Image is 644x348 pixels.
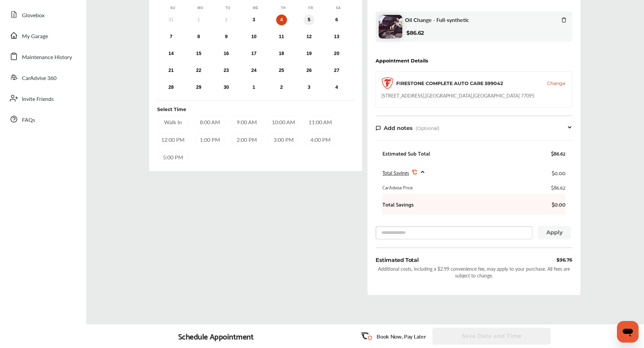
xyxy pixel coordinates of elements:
div: We [252,6,259,10]
div: Choose Sunday, September 28th, 2025 [166,82,176,93]
div: Choose Saturday, September 6th, 2025 [331,15,342,25]
b: Total Savings [382,201,414,208]
div: Choose Friday, September 5th, 2025 [304,15,314,25]
div: $0.00 [552,168,566,177]
span: Maintenance History [22,53,72,62]
span: Glovebox [22,11,45,20]
div: $96.76 [556,256,572,264]
a: FAQs [6,110,79,128]
div: Choose Saturday, September 27th, 2025 [331,65,342,76]
div: Choose Thursday, September 11th, 2025 [276,31,287,42]
img: note-icon.db9493fa.svg [376,125,381,131]
span: FAQs [22,116,35,125]
div: Choose Friday, September 26th, 2025 [304,65,314,76]
a: Invite Friends [6,89,79,107]
div: 12:00 PM [157,133,189,145]
div: Select Time [157,106,186,113]
div: 3:00 PM [268,133,299,145]
div: Choose Tuesday, September 30th, 2025 [221,82,232,93]
div: Choose Monday, September 8th, 2025 [193,31,204,42]
div: Estimated Total [376,256,419,264]
div: 5:00 PM [157,151,189,163]
div: Choose Thursday, September 25th, 2025 [276,65,287,76]
a: CarAdvise 360 [6,69,79,86]
div: Choose Friday, September 12th, 2025 [304,31,314,42]
div: Not available Monday, September 1st, 2025 [193,15,204,25]
button: Change [547,80,565,87]
div: Choose Saturday, September 13th, 2025 [331,31,342,42]
span: Add notes [384,125,413,131]
div: Choose Friday, October 3rd, 2025 [304,82,314,93]
div: $86.62 [551,184,566,191]
span: (Optional) [415,125,439,131]
img: logo-firestone.png [381,77,393,89]
div: [STREET_ADDRESS] , [GEOGRAPHIC_DATA] , [GEOGRAPHIC_DATA] 77095 [381,92,534,99]
button: Apply [538,226,571,239]
div: FIRESTONE COMPLETE AUTO CARE 599042 [396,80,503,87]
iframe: Button to launch messaging window [617,321,639,343]
div: Tu [224,6,231,10]
div: 1:00 PM [194,133,225,145]
b: $86.62 [406,30,424,36]
div: Su [169,6,176,10]
div: Sa [335,6,342,10]
div: Choose Wednesday, September 24th, 2025 [248,65,259,76]
div: Not available Sunday, August 31st, 2025 [166,15,176,25]
div: Estimated Sub Total [382,150,430,157]
div: Choose Sunday, September 21st, 2025 [166,65,176,76]
div: Th [280,6,287,10]
img: oil-change-thumb.jpg [379,15,402,38]
div: Schedule Appointment [178,331,254,341]
div: Choose Wednesday, September 3rd, 2025 [248,15,259,25]
div: Choose Tuesday, September 23rd, 2025 [221,65,232,76]
div: month 2025-09 [157,13,351,94]
div: Walk In [157,116,189,128]
div: Choose Wednesday, October 1st, 2025 [248,82,259,93]
div: $86.62 [551,150,566,157]
div: 10:00 AM [268,116,299,128]
div: Choose Monday, September 29th, 2025 [193,82,204,93]
div: Choose Saturday, September 20th, 2025 [331,48,342,59]
div: Not available Tuesday, September 2nd, 2025 [221,15,232,25]
a: Maintenance History [6,48,79,65]
div: Choose Wednesday, September 17th, 2025 [248,48,259,59]
div: 2:00 PM [231,133,262,145]
span: Oil Change - Full-synthetic [405,17,469,23]
div: Choose Sunday, September 7th, 2025 [166,31,176,42]
div: Appointment Details [376,58,428,63]
div: Choose Thursday, September 18th, 2025 [276,48,287,59]
div: 11:00 AM [305,116,336,128]
div: Choose Thursday, October 2nd, 2025 [276,82,287,93]
a: Glovebox [6,6,79,23]
div: Choose Saturday, October 4th, 2025 [331,82,342,93]
div: CarAdvise Price [382,184,413,191]
div: Choose Wednesday, September 10th, 2025 [248,31,259,42]
span: CarAdvise 360 [22,74,56,83]
div: Choose Sunday, September 14th, 2025 [166,48,176,59]
div: Mo [197,6,204,10]
b: $0.00 [545,201,566,208]
span: Invite Friends [22,95,54,104]
div: 9:00 AM [231,116,262,128]
div: Choose Friday, September 19th, 2025 [304,48,314,59]
div: Fr [307,6,314,10]
span: Total Savings [382,169,409,176]
div: Choose Monday, September 22nd, 2025 [193,65,204,76]
div: Choose Tuesday, September 9th, 2025 [221,31,232,42]
div: Additional costs, including a $2.99 convenience fee, may apply to your purchase. All fees are sub... [376,265,572,279]
p: Book Now, Pay Later [377,332,426,340]
div: Choose Tuesday, September 16th, 2025 [221,48,232,59]
div: 4:00 PM [305,133,336,145]
span: My Garage [22,32,48,41]
div: Choose Thursday, September 4th, 2025 [276,15,287,25]
div: Choose Monday, September 15th, 2025 [193,48,204,59]
div: 8:00 AM [194,116,225,128]
a: My Garage [6,27,79,44]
